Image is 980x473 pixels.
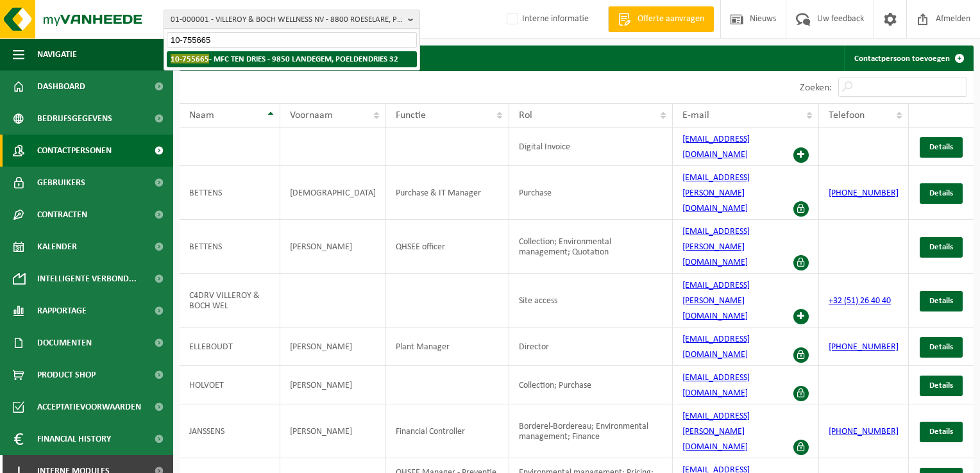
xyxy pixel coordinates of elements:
a: [EMAIL_ADDRESS][PERSON_NAME][DOMAIN_NAME] [682,173,750,213]
strong: - MFC TEN DRIES - 9850 LANDEGEM, POELDENDRIES 32 [171,54,398,63]
span: Dashboard [37,71,85,103]
span: Details [929,243,953,251]
span: Telefoon [829,110,865,120]
td: Purchase [509,166,673,220]
a: Details [920,376,963,396]
a: Details [920,237,963,258]
span: Details [929,381,953,390]
td: Plant Manager [386,328,509,366]
a: [EMAIL_ADDRESS][DOMAIN_NAME] [682,135,750,160]
span: Product Shop [37,359,96,391]
td: Borderel-Bordereau; Environmental management; Finance [509,404,673,458]
a: [PHONE_NUMBER] [829,188,899,198]
a: Details [920,137,963,158]
span: Details [929,427,953,436]
a: Details [920,337,963,358]
a: Details [920,183,963,204]
label: Interne informatie [504,10,589,29]
td: C4DRV VILLEROY & BOCH WEL [180,274,280,328]
span: Bedrijfsgegevens [37,103,112,135]
td: ELLEBOUDT [180,328,280,366]
span: 01-000001 - VILLEROY & BOCH WELLNESS NV - 8800 ROESELARE, POPULIERSTRAAT 1 [171,10,403,29]
td: Digital Invoice [509,128,673,166]
span: Details [929,143,953,151]
span: Functie [396,110,426,120]
span: 10-755665 [171,54,209,63]
span: Contracten [37,199,87,231]
span: Navigatie [37,38,77,71]
span: Voornaam [290,110,333,120]
span: Offerte aanvragen [634,13,707,26]
td: HOLVOET [180,366,280,404]
td: [PERSON_NAME] [280,328,386,366]
span: Details [929,189,953,197]
a: [EMAIL_ADDRESS][PERSON_NAME][DOMAIN_NAME] [682,411,750,452]
span: Rapportage [37,295,87,327]
a: Offerte aanvragen [608,6,714,32]
td: Site access [509,274,673,328]
span: Rol [519,110,532,120]
td: [DEMOGRAPHIC_DATA] [280,166,386,220]
a: Details [920,291,963,311]
td: [PERSON_NAME] [280,220,386,274]
a: [EMAIL_ADDRESS][PERSON_NAME][DOMAIN_NAME] [682,227,750,267]
td: JANSSENS [180,404,280,458]
button: 01-000001 - VILLEROY & BOCH WELLNESS NV - 8800 ROESELARE, POPULIERSTRAAT 1 [164,10,420,29]
td: Collection; Environmental management; Quotation [509,220,673,274]
label: Zoeken: [800,83,832,93]
span: Details [929,297,953,305]
td: [PERSON_NAME] [280,404,386,458]
td: Financial Controller [386,404,509,458]
span: Contactpersonen [37,135,112,167]
a: [EMAIL_ADDRESS][PERSON_NAME][DOMAIN_NAME] [682,281,750,321]
td: Purchase & IT Manager [386,166,509,220]
span: Financial History [37,423,111,455]
a: [PHONE_NUMBER] [829,342,899,352]
a: Details [920,422,963,442]
a: +32 (51) 26 40 40 [829,296,891,306]
span: E-mail [682,110,709,120]
span: Kalender [37,231,77,263]
td: BETTENS [180,220,280,274]
a: [EMAIL_ADDRESS][DOMAIN_NAME] [682,373,750,398]
span: Acceptatievoorwaarden [37,391,141,423]
td: QHSEE officer [386,220,509,274]
td: Director [509,328,673,366]
a: [EMAIL_ADDRESS][DOMAIN_NAME] [682,335,750,360]
input: Zoeken naar gekoppelde vestigingen [167,32,417,48]
td: BETTENS [180,166,280,220]
td: Collection; Purchase [509,366,673,404]
td: [PERSON_NAME] [280,366,386,404]
a: Contactpersoon toevoegen [844,46,972,71]
span: Naam [189,110,214,120]
a: [PHONE_NUMBER] [829,427,899,436]
span: Gebruikers [37,167,85,199]
span: Documenten [37,327,92,359]
span: Details [929,343,953,351]
span: Intelligente verbond... [37,263,137,295]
